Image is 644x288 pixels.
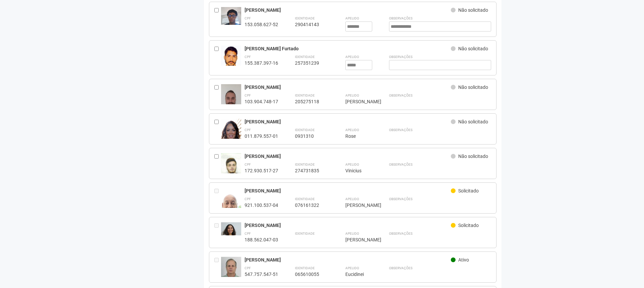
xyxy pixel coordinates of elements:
img: user.jpg [221,257,241,284]
div: 065610055 [295,271,329,277]
strong: Apelido [345,94,359,97]
span: Não solicitado [458,84,488,90]
div: [PERSON_NAME] [245,153,451,159]
span: Não solicitado [458,154,488,159]
div: Eucidinei [345,271,372,277]
strong: CPF [245,55,251,59]
div: Entre em contato com a Aministração para solicitar o cancelamento ou 2a via [214,188,221,208]
span: Não solicitado [458,46,488,51]
strong: Observações [389,55,413,59]
div: [PERSON_NAME] [245,7,451,13]
strong: Observações [389,197,413,201]
strong: Apelido [345,197,359,201]
strong: CPF [245,128,251,132]
div: [PERSON_NAME] [245,84,451,90]
div: 921.100.537-04 [245,202,278,208]
strong: Observações [389,266,413,270]
img: user.jpg [221,46,241,74]
div: [PERSON_NAME] [245,257,451,263]
strong: Apelido [345,163,359,166]
div: [PERSON_NAME] [345,237,372,243]
div: Entre em contato com a Aministração para solicitar o cancelamento ou 2a via [214,222,221,243]
div: 172.930.517-27 [245,168,278,174]
strong: Observações [389,94,413,97]
span: Não solicitado [458,7,488,13]
strong: CPF [245,94,251,97]
strong: Apelido [345,55,359,59]
strong: CPF [245,163,251,166]
div: [PERSON_NAME] [345,202,372,208]
img: user.jpg [221,222,241,235]
div: 076161322 [295,202,329,208]
strong: Identidade [295,94,315,97]
strong: Observações [389,163,413,166]
strong: Observações [389,232,413,235]
strong: Identidade [295,128,315,132]
div: Vinicius [345,168,372,174]
strong: Identidade [295,266,315,270]
img: user.jpg [221,119,241,145]
div: Rose [345,133,372,139]
img: user.jpg [221,84,241,120]
div: 188.562.047-03 [245,237,278,243]
img: user.jpg [221,188,241,232]
span: Não solicitado [458,119,488,124]
strong: CPF [245,197,251,201]
div: [PERSON_NAME] [345,99,372,105]
img: user.jpg [221,153,241,180]
div: [PERSON_NAME] [245,188,451,194]
div: 290414143 [295,21,329,27]
strong: Observações [389,128,413,132]
strong: Observações [389,16,413,20]
div: [PERSON_NAME] [245,119,451,125]
strong: Apelido [345,128,359,132]
strong: CPF [245,16,251,20]
strong: CPF [245,266,251,270]
div: [PERSON_NAME] Furtado [245,46,451,52]
strong: Identidade [295,16,315,20]
span: Solicitado [458,223,479,228]
strong: Identidade [295,232,315,235]
div: 547.757.547-51 [245,271,278,277]
strong: Identidade [295,197,315,201]
div: 257351239 [295,60,329,66]
strong: CPF [245,232,251,235]
span: Ativo [458,257,469,263]
strong: Identidade [295,55,315,59]
img: user.jpg [221,7,241,25]
strong: Apelido [345,16,359,20]
div: 274731835 [295,168,329,174]
span: Solicitado [458,188,479,193]
div: 205275118 [295,99,329,105]
strong: Apelido [345,232,359,235]
div: 155.387.397-16 [245,60,278,66]
strong: Identidade [295,163,315,166]
div: 103.904.748-17 [245,99,278,105]
div: 153.058.627-52 [245,21,278,27]
div: 0931310 [295,133,329,139]
div: Entre em contato com a Aministração para solicitar o cancelamento ou 2a via [214,257,221,277]
div: 011.879.557-01 [245,133,278,139]
strong: Apelido [345,266,359,270]
div: [PERSON_NAME] [245,222,451,228]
